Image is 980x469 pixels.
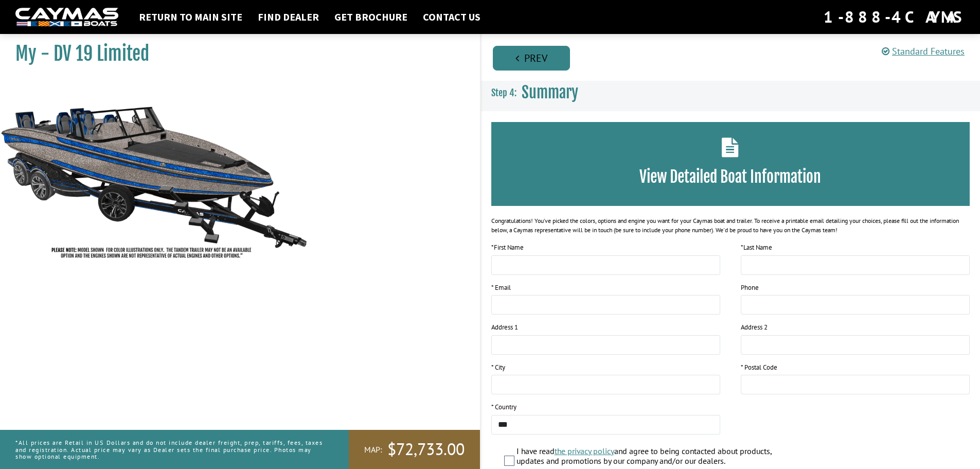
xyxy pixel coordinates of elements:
a: Standard Features [882,45,965,57]
a: Prev [493,46,570,71]
label: Address 2 [741,322,768,333]
span: MAP: [364,444,382,455]
a: Get Brochure [329,10,413,24]
div: 1-888-4CAYMAS [824,6,965,28]
span: Summary [522,83,578,102]
a: Return to main site [134,10,247,24]
label: I have read and agree to being contacted about products, updates and promotions by our company an... [516,446,796,468]
label: Last Name [741,242,772,253]
h1: My - DV 19 Limited [15,42,454,65]
img: white-logo-c9c8dbefe5ff5ceceb0f0178aa75bf4bb51f6bca0971e226c86eb53dfe498488.png [15,8,118,27]
a: Contact Us [418,10,486,24]
p: *All prices are Retail in US Dollars and do not include dealer freight, prep, tariffs, fees, taxe... [15,434,326,465]
label: * City [491,362,505,373]
a: Find Dealer [253,10,324,24]
label: * Email [491,283,511,293]
label: * Postal Code [741,362,777,373]
h3: View Detailed Boat Information [507,167,955,186]
label: First Name [491,242,524,253]
a: MAP:$72,733.00 [349,430,480,469]
label: * Country [491,402,516,412]
label: Phone [741,283,759,293]
label: Address 1 [491,322,518,333]
span: $72,733.00 [387,439,465,460]
div: Congratulations! You’ve picked the colors, options and engine you want for your Caymas boat and t... [491,216,970,235]
a: the privacy policy [555,446,614,456]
